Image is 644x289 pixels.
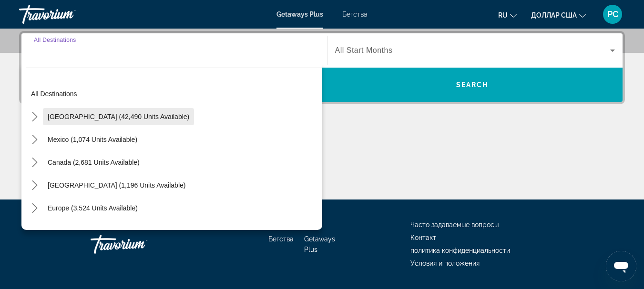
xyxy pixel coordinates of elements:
button: Изменить валюту [531,8,586,22]
font: доллар США [531,11,577,19]
iframe: Кнопка запуска окна обмена сообщениями [606,251,636,281]
a: Getaways Plus [304,235,335,253]
input: Выберите пункт назначения [34,45,315,57]
button: Toggle United States (42,490 units available) submenu [26,109,43,125]
button: Select destination: United States (42,490 units available) [43,108,194,125]
font: РС [607,9,618,19]
a: политика конфиденциальности [410,247,510,254]
button: Поиск [322,68,623,102]
a: Бегства [268,235,294,243]
button: Select destination: Canada (2,681 units available) [43,154,144,171]
button: Toggle Mexico (1,074 units available) submenu [26,131,43,148]
span: Canada (2,681 units available) [48,159,140,166]
span: All Destinations [34,37,76,43]
button: Toggle Europe (3,524 units available) submenu [26,200,43,217]
a: Часто задаваемые вопросы [410,221,499,229]
span: Mexico (1,074 units available) [48,136,137,143]
button: Toggle Australia (253 units available) submenu [26,223,43,239]
span: Europe (3,524 units available) [48,204,138,212]
button: Select destination: Europe (3,524 units available) [43,199,143,217]
div: Виджет поиска [21,33,623,102]
span: [GEOGRAPHIC_DATA] (42,490 units available) [48,113,189,120]
a: Getaways Plus [276,10,323,18]
button: Select destination: Mexico (1,074 units available) [43,131,142,148]
a: Условия и положения [410,259,480,267]
button: Меню пользователя [600,4,625,24]
a: Бегства [342,10,368,18]
span: [GEOGRAPHIC_DATA] (1,196 units available) [48,181,185,189]
font: ru [498,11,508,19]
a: Иди домой [91,230,186,259]
button: Изменить язык [498,8,517,22]
a: Травориум [19,2,114,27]
span: All Start Months [335,46,393,54]
button: Toggle Caribbean & Atlantic Islands (1,196 units available) submenu [26,177,43,194]
button: Select destination: Caribbean & Atlantic Islands (1,196 units available) [43,177,190,194]
button: Toggle Canada (2,681 units available) submenu [26,154,43,171]
span: All destinations [31,90,77,98]
button: Select destination: Australia (253 units available) [43,222,142,239]
div: Destination options [21,63,322,230]
a: Контакт [410,234,436,241]
button: Select destination: All destinations [26,85,322,102]
span: Search [456,81,489,89]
